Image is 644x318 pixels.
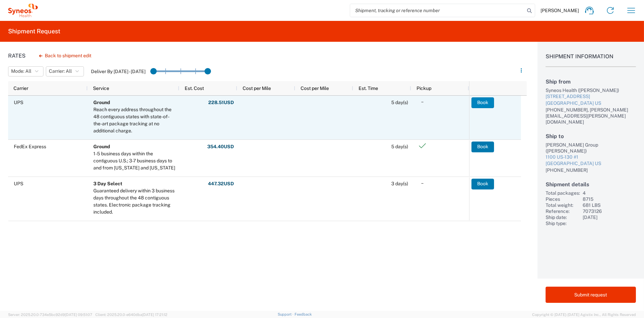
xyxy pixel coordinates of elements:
[142,313,167,317] span: [DATE] 17:21:12
[417,86,431,91] span: Pickup
[301,86,329,91] span: Cost per Mile
[350,4,525,17] input: Shipment, tracking or reference number
[93,100,110,105] b: Ground
[546,78,636,85] h2: Ship from
[8,53,26,59] h1: Rates
[583,196,636,202] div: 8715
[583,202,636,208] div: 681 LBS
[583,208,636,214] div: 7073126
[546,93,636,106] a: [STREET_ADDRESS][GEOGRAPHIC_DATA] US
[546,287,636,303] button: Submit request
[46,66,84,76] button: Carrier: All
[546,167,636,173] div: [PHONE_NUMBER]
[93,150,176,171] div: 1-5 business days within the contiguous U.S.; 3-7 business days to and from Alaska and Hawaii
[207,141,234,152] button: 354.40USD
[546,142,636,154] div: [PERSON_NAME] Group ([PERSON_NAME])
[243,86,271,91] span: Cost per Mile
[391,144,408,149] span: 5 day(s)
[546,154,636,167] a: 1100 US-130 #1[GEOGRAPHIC_DATA] US
[546,208,580,214] div: Reference:
[185,86,204,91] span: Est. Cost
[14,100,23,105] span: UPS
[14,144,46,149] span: FedEx Express
[95,313,167,317] span: Client: 2025.20.0-e640dba
[546,190,580,196] div: Total packages:
[546,154,636,161] div: 1100 US-130 #1
[546,202,580,208] div: Total weight:
[583,190,636,196] div: 4
[359,86,378,91] span: Est. Time
[93,187,176,216] div: Guaranteed delivery within 3 business days throughout the 48 contiguous states. Electronic packag...
[14,181,23,186] span: UPS
[546,107,636,125] div: [PHONE_NUMBER], [PERSON_NAME][EMAIL_ADDRESS][PERSON_NAME][DOMAIN_NAME]
[13,86,28,91] span: Carrier
[546,100,636,107] div: [GEOGRAPHIC_DATA] US
[471,97,494,108] button: Book
[8,66,43,76] button: Mode: All
[583,214,636,220] div: [DATE]
[546,53,636,67] h1: Shipment Information
[93,86,109,91] span: Service
[391,100,408,105] span: 5 day(s)
[8,27,60,35] h2: Shipment Request
[546,181,636,188] h2: Shipment details
[208,181,234,187] strong: 447.32 USD
[34,50,97,62] button: Back to shipment edit
[93,144,110,149] b: Ground
[11,68,31,74] span: Mode: All
[91,68,146,74] label: Deliver By [DATE] - [DATE]
[65,313,92,317] span: [DATE] 09:51:07
[391,181,408,186] span: 3 day(s)
[207,144,234,150] strong: 354.40 USD
[541,7,579,13] span: [PERSON_NAME]
[546,133,636,139] h2: Ship to
[278,312,295,316] a: Support
[532,312,636,318] span: Copyright © [DATE]-[DATE] Agistix Inc., All Rights Reserved
[8,313,92,317] span: Server: 2025.20.0-734e5bc92d9
[49,68,72,74] span: Carrier: All
[546,160,636,167] div: [GEOGRAPHIC_DATA] US
[471,179,494,189] button: Book
[546,220,580,226] div: Ship type:
[546,214,580,220] div: Ship date:
[546,93,636,100] div: [STREET_ADDRESS]
[546,196,580,202] div: Pieces
[471,141,494,152] button: Book
[546,87,636,93] div: Syneos Health ([PERSON_NAME])
[295,312,312,316] a: Feedback
[208,99,234,106] strong: 228.51 USD
[93,106,176,134] div: Reach every address throughout the 48 contiguous states with state-of-the-art package tracking at...
[208,179,234,189] button: 447.32USD
[93,181,122,186] b: 3 Day Select
[208,97,234,108] button: 228.51USD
